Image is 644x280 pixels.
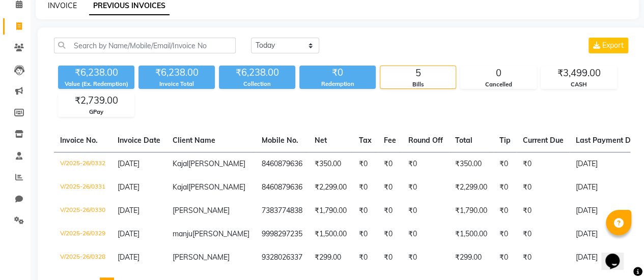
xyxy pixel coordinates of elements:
input: Search by Name/Mobile/Email/Invoice No [54,38,236,53]
td: ₹0 [378,176,402,199]
span: [PERSON_NAME] [173,206,230,215]
td: ₹0 [493,176,517,199]
td: ₹0 [402,246,449,269]
td: ₹2,299.00 [449,176,493,199]
td: V/2025-26/0331 [54,176,111,199]
td: ₹0 [353,176,378,199]
td: 9328026337 [256,246,309,269]
span: Invoice No. [60,136,98,145]
td: ₹1,790.00 [309,199,353,223]
td: ₹1,500.00 [449,223,493,246]
div: ₹3,499.00 [541,66,617,80]
div: Value (Ex. Redemption) [58,80,134,88]
span: [DATE] [118,253,139,262]
span: [PERSON_NAME] [188,159,245,168]
td: ₹350.00 [309,152,353,176]
td: ₹0 [517,246,570,269]
td: ₹0 [493,223,517,246]
span: [PERSON_NAME] [173,253,230,262]
td: V/2025-26/0329 [54,223,111,246]
span: [DATE] [118,182,139,192]
div: GPay [59,108,134,116]
span: [DATE] [118,159,139,168]
div: Collection [219,80,295,88]
div: 5 [380,66,456,80]
td: V/2025-26/0332 [54,152,111,176]
td: ₹0 [493,152,517,176]
span: [DATE] [118,206,139,215]
span: [PERSON_NAME] [192,229,249,238]
td: ₹0 [378,246,402,269]
td: ₹299.00 [449,246,493,269]
div: Cancelled [461,80,536,89]
span: manju [173,229,192,238]
td: 7383774838 [256,199,309,223]
td: ₹0 [378,223,402,246]
td: 8460879636 [256,152,309,176]
td: ₹0 [402,176,449,199]
td: ₹0 [378,199,402,223]
td: ₹0 [517,152,570,176]
td: ₹2,299.00 [309,176,353,199]
div: ₹6,238.00 [219,66,295,80]
td: 8460879636 [256,176,309,199]
div: ₹2,739.00 [59,94,134,108]
span: [DATE] [118,229,139,238]
td: ₹0 [402,199,449,223]
td: ₹0 [402,152,449,176]
td: ₹0 [353,152,378,176]
td: ₹0 [402,223,449,246]
button: Export [589,38,628,53]
span: Current Due [523,136,564,145]
span: Round Off [408,136,443,145]
td: V/2025-26/0330 [54,199,111,223]
span: Net [315,136,327,145]
div: ₹6,238.00 [58,66,134,80]
td: 9998297235 [256,223,309,246]
iframe: chat widget [601,239,634,270]
div: 0 [461,66,536,80]
span: Export [602,41,624,50]
span: Fee [384,136,396,145]
span: Tip [499,136,511,145]
div: ₹0 [299,66,376,80]
span: Kajal [173,159,188,168]
td: ₹0 [353,199,378,223]
div: ₹6,238.00 [138,66,215,80]
td: ₹0 [353,223,378,246]
div: Bills [380,80,456,89]
td: ₹0 [517,199,570,223]
td: ₹0 [378,152,402,176]
span: [PERSON_NAME] [188,182,245,192]
span: Kajal [173,182,188,192]
td: ₹1,790.00 [449,199,493,223]
a: INVOICE [48,1,77,10]
div: CASH [541,80,617,89]
span: Invoice Date [118,136,160,145]
td: ₹0 [517,176,570,199]
span: Total [455,136,472,145]
td: ₹350.00 [449,152,493,176]
div: Redemption [299,80,376,88]
span: Last Payment Date [576,136,642,145]
td: ₹299.00 [309,246,353,269]
td: ₹0 [353,246,378,269]
td: ₹0 [517,223,570,246]
td: ₹0 [493,246,517,269]
span: Mobile No. [262,136,298,145]
td: ₹0 [493,199,517,223]
td: ₹1,500.00 [309,223,353,246]
span: Tax [359,136,372,145]
div: Invoice Total [138,80,215,88]
td: V/2025-26/0328 [54,246,111,269]
span: Client Name [173,136,215,145]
